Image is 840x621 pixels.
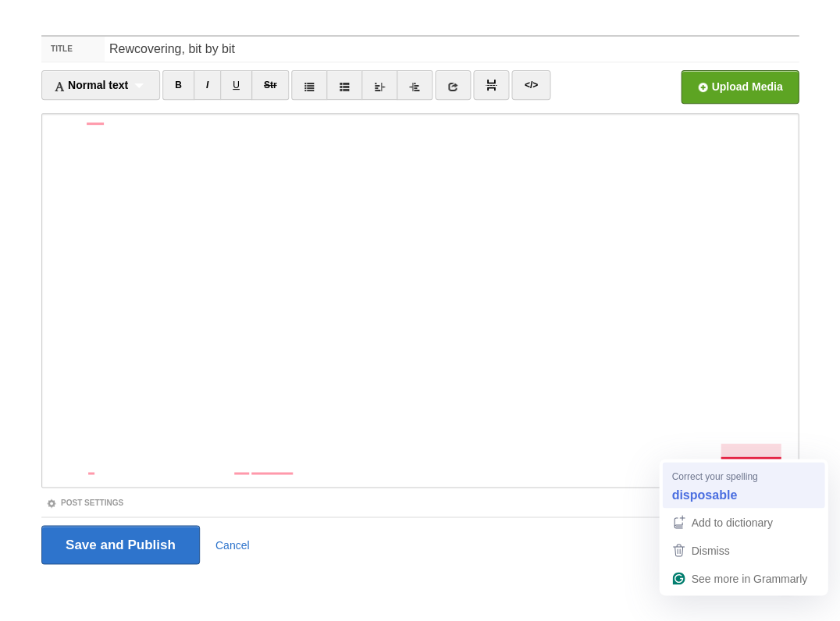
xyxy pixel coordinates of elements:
[251,70,290,100] a: Str
[54,79,128,91] span: Normal text
[46,498,123,506] a: Post Settings
[511,70,550,100] a: </>
[486,80,497,90] img: pagebreak-icon.png
[194,70,221,100] a: I
[220,70,252,100] a: U
[215,538,250,551] a: Cancel
[264,80,277,90] del: Str
[41,525,200,564] input: Save and Publish
[41,37,105,62] label: Title
[162,70,194,100] a: B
